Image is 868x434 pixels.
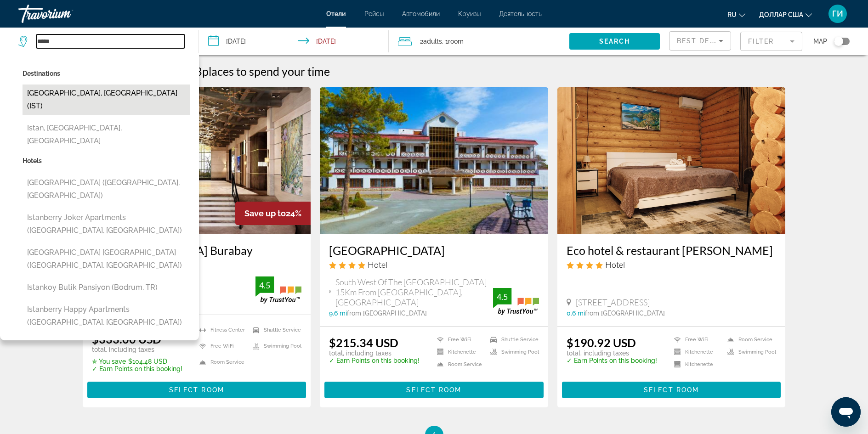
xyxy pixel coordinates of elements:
[567,349,657,357] p: total, including taxes
[576,297,650,307] span: [STREET_ADDRESS]
[347,310,427,317] span: from [GEOGRAPHIC_DATA]
[364,10,384,17] a: Рейсы
[740,31,802,51] button: Filter
[324,384,544,394] a: Select Room
[432,336,486,344] li: Free WiFi
[23,209,190,239] button: Istanberry Joker Apartments ([GEOGRAPHIC_DATA], [GEOGRAPHIC_DATA])
[486,348,539,356] li: Swimming Pool
[255,276,301,304] img: trustyou-badge.svg
[827,37,850,45] button: Toggle map
[23,154,190,167] p: Hotels
[677,35,723,46] mat-select: Sort by
[486,336,539,344] li: Shuttle Service
[458,10,481,17] a: Круизы
[832,9,843,18] font: ГИ
[23,85,190,115] button: [GEOGRAPHIC_DATA], [GEOGRAPHIC_DATA] (IST)
[605,259,625,270] span: Hotel
[813,35,827,48] span: Map
[92,346,182,353] p: total, including taxes
[826,4,850,23] button: Меню пользователя
[727,8,745,21] button: Изменить язык
[195,340,248,352] li: Free WiFi
[92,358,126,365] span: ✮ You save
[567,357,657,364] p: ✓ Earn Points on this booking!
[723,336,776,344] li: Room Service
[244,209,286,218] span: Save up to
[759,11,803,18] font: доллар США
[406,386,461,394] span: Select Room
[669,361,723,368] li: Kitchenette
[569,33,660,50] button: Search
[169,386,224,394] span: Select Room
[199,28,389,55] button: Check-in date: Oct 24, 2025 Check-out date: Oct 26, 2025
[557,87,786,234] img: Hotel image
[329,336,398,349] ins: $215.34 USD
[567,243,777,257] a: Eco hotel & restaurant [PERSON_NAME]
[335,277,493,307] span: South West Of The [GEOGRAPHIC_DATA] 15Km From [GEOGRAPHIC_DATA], [GEOGRAPHIC_DATA]
[195,324,248,336] li: Fitness Center
[23,279,190,296] button: Istankoy Butik Pansiyon (Bodrum, TR)
[329,243,539,257] a: [GEOGRAPHIC_DATA]
[432,348,486,356] li: Kitchenette
[18,2,110,26] a: Травориум
[831,397,861,427] iframe: Кнопка запуска окна обмена сообщениями
[562,384,781,394] a: Select Room
[423,38,442,45] span: Adults
[329,259,539,270] div: 4 star Hotel
[324,382,544,398] button: Select Room
[562,382,781,398] button: Select Room
[235,202,311,225] div: 24%
[432,361,486,368] li: Room Service
[677,37,725,45] span: Best Deals
[202,64,330,78] span: places to spend your time
[448,38,464,45] span: Room
[585,310,665,317] span: from [GEOGRAPHIC_DATA]
[92,365,182,372] p: ✓ Earn Points on this booking!
[329,310,347,317] span: 9.6 mi
[23,174,190,204] button: [GEOGRAPHIC_DATA] ([GEOGRAPHIC_DATA], [GEOGRAPHIC_DATA])
[326,10,346,17] a: Отели
[320,87,548,234] img: Hotel image
[195,64,330,78] h2: 3
[669,336,723,344] li: Free WiFi
[567,259,777,270] div: 4 star Hotel
[567,310,585,317] span: 0.6 mi
[723,348,776,356] li: Swimming Pool
[195,356,248,368] li: Room Service
[669,348,723,356] li: Kitchenette
[92,358,182,365] p: $104.48 USD
[23,301,190,331] button: Istanberry Happy Apartments ([GEOGRAPHIC_DATA], [GEOGRAPHIC_DATA])
[329,357,420,364] p: ✓ Earn Points on this booking!
[87,382,306,398] button: Select Room
[759,8,812,21] button: Изменить валюту
[567,336,636,349] ins: $190.92 USD
[493,288,539,315] img: trustyou-badge.svg
[493,291,511,302] div: 4.5
[442,35,464,48] span: , 1
[23,67,190,80] p: Destinations
[248,340,301,352] li: Swimming Pool
[368,259,387,270] span: Hotel
[402,10,440,17] a: Автомобили
[23,119,190,150] button: Istan, [GEOGRAPHIC_DATA], [GEOGRAPHIC_DATA]
[248,324,301,336] li: Shuttle Service
[23,244,190,274] button: [GEOGRAPHIC_DATA] [GEOGRAPHIC_DATA] ([GEOGRAPHIC_DATA], [GEOGRAPHIC_DATA])
[389,28,569,55] button: Travelers: 2 adults, 0 children
[420,35,442,48] span: 2
[727,11,737,18] font: ru
[499,10,542,17] a: Деятельность
[87,384,306,394] a: Select Room
[644,386,699,394] span: Select Room
[329,349,420,357] p: total, including taxes
[599,38,630,45] span: Search
[255,280,274,291] div: 4.5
